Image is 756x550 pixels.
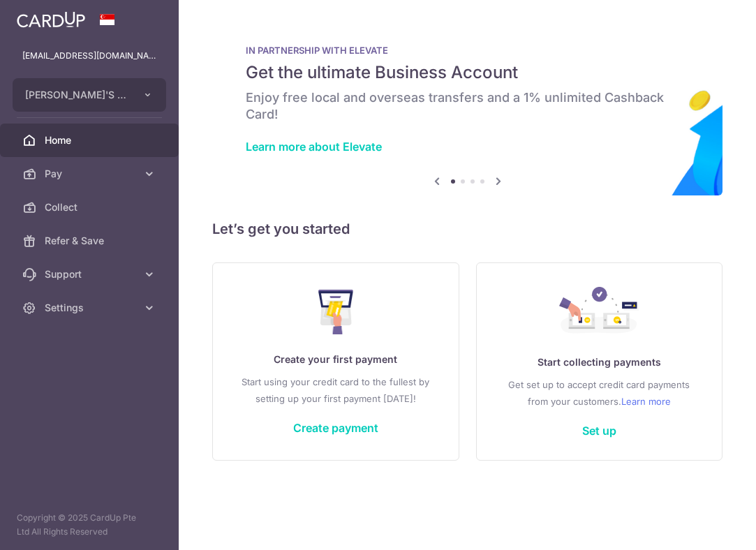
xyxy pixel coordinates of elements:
span: [PERSON_NAME]'S TANDOOR PTE. LTD. [25,88,128,102]
a: Learn more about Elevate [246,140,382,154]
h5: Let’s get you started [212,218,722,240]
img: Collect Payment [559,287,639,337]
span: Refer & Save [45,234,137,248]
h5: Get the ultimate Business Account [246,61,689,84]
span: Support [45,267,137,281]
span: Collect [45,200,137,214]
span: Pay [45,167,137,181]
img: CardUp [17,11,85,28]
span: Home [45,133,137,147]
p: IN PARTNERSHIP WITH ELEVATE [246,45,689,56]
button: [PERSON_NAME]'S TANDOOR PTE. LTD. [13,78,166,112]
a: Learn more [621,393,671,410]
p: Get set up to accept credit card payments from your customers. [505,376,695,410]
img: Renovation banner [212,22,722,195]
p: [EMAIL_ADDRESS][DOMAIN_NAME] [22,49,156,63]
a: Set up [582,424,616,438]
a: Create payment [293,421,378,435]
span: Settings [45,301,137,315]
p: Start collecting payments [505,354,695,371]
h6: Enjoy free local and overseas transfers and a 1% unlimited Cashback Card! [246,89,689,123]
img: Make Payment [318,290,354,334]
p: Create your first payment [241,351,431,368]
p: Start using your credit card to the fullest by setting up your first payment [DATE]! [241,373,431,407]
